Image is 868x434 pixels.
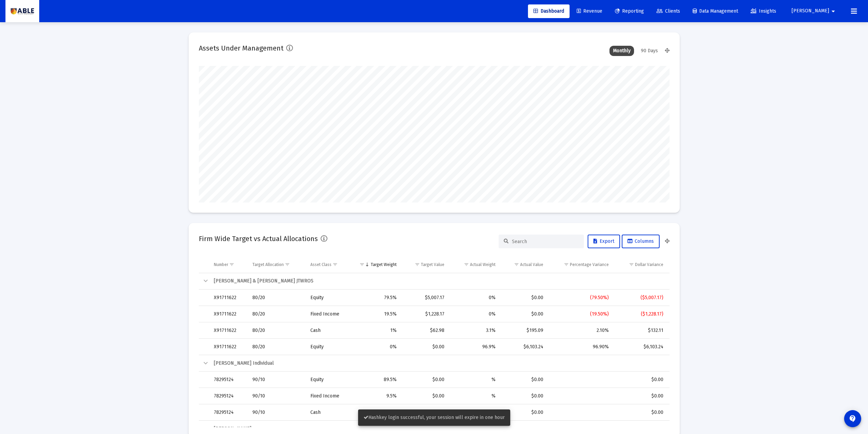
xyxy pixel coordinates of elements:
span: [PERSON_NAME] [792,8,829,14]
td: Column Target Allocation [248,256,306,273]
span: Show filter options for column 'Asset Class' [333,262,338,267]
div: $195.09 [505,327,544,334]
div: $5,007.17 [406,294,444,301]
a: Data Management [687,4,744,18]
span: Show filter options for column 'Percentage Variance' [564,262,569,267]
td: Equity [306,339,351,355]
span: Show filter options for column 'Actual Weight' [464,262,469,267]
img: Dashboard [11,4,34,18]
td: Collapse [199,273,209,290]
td: 80/20 [248,290,306,306]
div: 79.5% [355,294,397,301]
span: Show filter options for column 'Actual Value' [514,262,519,267]
td: Column Asset Class [306,256,351,273]
span: Show filter options for column 'Target Value' [415,262,420,267]
td: 80/20 [248,306,306,322]
td: Column Actual Weight [449,256,500,273]
td: X91711622 [209,322,248,339]
div: % [454,393,496,400]
div: $0.00 [618,376,663,383]
div: % [454,376,496,383]
div: 0% [355,344,397,350]
span: Dashboard [533,8,564,14]
mat-icon: arrow_drop_down [829,4,837,18]
button: Columns [622,235,660,248]
div: Actual Value [520,262,543,267]
div: Number [214,262,228,267]
div: ($1,228.17) [618,311,663,318]
div: $0.00 [406,393,444,400]
div: $0.00 [618,409,663,416]
a: Reporting [609,4,649,18]
div: $0.00 [406,376,444,383]
a: Dashboard [528,4,570,18]
div: 89.5% [355,376,397,383]
div: 96.9% [454,344,496,350]
div: 96.90% [553,344,609,350]
div: Target Value [421,262,444,267]
div: $0.00 [505,294,544,301]
span: Clients [657,8,680,14]
span: Show filter options for column 'Target Allocation' [285,262,290,267]
span: Data Management [693,8,738,14]
div: 0% [454,294,496,301]
div: $0.00 [505,393,544,400]
div: 19.5% [355,311,397,318]
td: Fixed Income [306,306,351,322]
div: 3.1% [454,327,496,334]
div: Data grid [199,256,670,427]
td: 90/10 [248,388,306,404]
div: $0.00 [505,311,544,318]
div: [PERSON_NAME] & [PERSON_NAME] JTWROS [214,278,663,284]
div: ($5,007.17) [618,294,663,301]
mat-icon: contact_support [849,415,857,423]
a: Clients [651,4,686,18]
span: Hashkey login successful, your session will expire in one hour [364,415,505,420]
div: Actual Weight [470,262,496,267]
div: Dollar Variance [635,262,663,267]
button: Export [588,235,620,248]
td: Equity [306,290,351,306]
td: 78295124 [209,404,248,421]
input: Search [512,239,579,244]
h2: Firm Wide Target vs Actual Allocations [199,233,318,244]
a: Insights [745,4,782,18]
div: 9.5% [355,393,397,400]
td: Fixed Income [306,388,351,404]
td: Column Dollar Variance [614,256,670,273]
span: Show filter options for column 'Target Weight' [359,262,365,267]
td: Column Number [209,256,248,273]
div: Target Weight [371,262,397,267]
div: $132.11 [618,327,663,334]
div: 90 Days [637,46,661,56]
div: 1% [355,327,397,334]
td: Column Actual Value [500,256,548,273]
td: 90/10 [248,372,306,388]
td: Equity [306,372,351,388]
span: Reporting [615,8,644,14]
div: $6,103.24 [618,344,663,350]
a: Revenue [571,4,608,18]
div: 2.10% [553,327,609,334]
span: Show filter options for column 'Number' [229,262,234,267]
div: Asset Class [310,262,332,267]
div: $0.00 [406,344,444,350]
div: $0.00 [505,409,544,416]
div: Monthly [609,46,634,56]
div: (19.50%) [553,311,609,318]
div: $0.00 [505,376,544,383]
div: 0% [454,311,496,318]
td: X91711622 [209,290,248,306]
td: Column Target Value [401,256,449,273]
td: Collapse [199,355,209,372]
div: [PERSON_NAME] Individual [214,360,663,367]
span: Insights [751,8,776,14]
td: 90/10 [248,404,306,421]
td: 80/20 [248,322,306,339]
button: [PERSON_NAME] [783,4,845,18]
span: Export [593,238,614,244]
td: Column Percentage Variance [548,256,614,273]
h2: Assets Under Management [199,43,283,54]
td: X91711622 [209,306,248,322]
span: Show filter options for column 'Dollar Variance' [629,262,634,267]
